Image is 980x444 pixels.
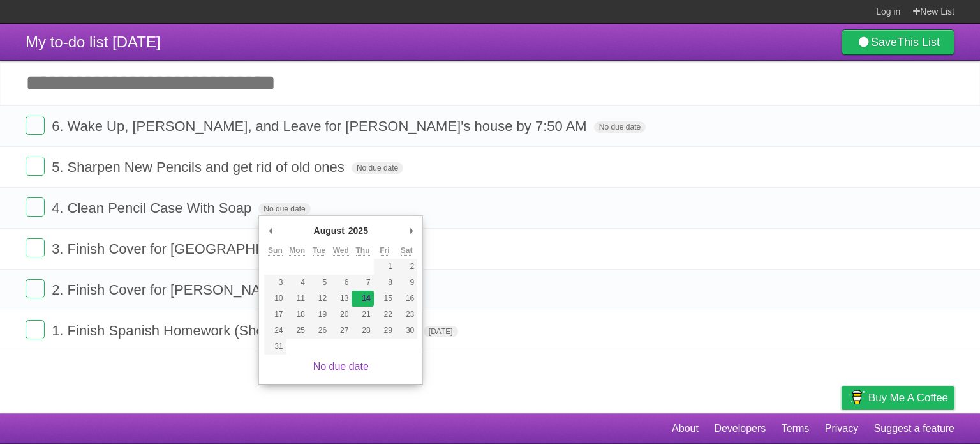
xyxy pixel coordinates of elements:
button: Previous Month [264,221,277,240]
span: Buy me a coffee [868,387,948,409]
label: Done [26,279,45,298]
button: 6 [330,275,352,291]
button: 29 [374,323,396,339]
button: 27 [330,323,352,339]
div: 2025 [346,221,370,240]
button: 30 [396,323,417,339]
a: Privacy [825,417,858,441]
abbr: Saturday [401,246,413,256]
button: 21 [352,307,373,323]
a: About [672,417,699,441]
a: Terms [782,417,810,441]
span: 2. Finish Cover for [PERSON_NAME] [52,282,289,298]
button: 28 [352,323,373,339]
abbr: Wednesday [333,246,349,256]
button: 17 [264,307,286,323]
label: Done [26,320,45,339]
button: 1 [374,259,396,275]
a: Suggest a feature [874,417,954,441]
button: 20 [330,307,352,323]
button: 23 [396,307,417,323]
span: 6. Wake Up, [PERSON_NAME], and Leave for [PERSON_NAME]'s house by 7:50 AM [52,118,590,134]
label: Done [26,157,45,176]
button: 2 [396,259,417,275]
button: 31 [264,339,286,355]
img: Buy me a coffee [848,387,865,408]
button: 16 [396,291,417,307]
button: 19 [308,307,330,323]
abbr: Friday [380,246,389,256]
button: 24 [264,323,286,339]
button: 26 [308,323,330,339]
abbr: Sunday [268,246,283,256]
span: No due date [352,162,403,174]
div: August [312,221,346,240]
abbr: Thursday [356,246,370,256]
span: [DATE] [424,326,458,337]
a: SaveThis List [842,29,954,55]
label: Done [26,197,45,217]
button: 7 [352,275,373,291]
button: 5 [308,275,330,291]
button: 25 [286,323,308,339]
span: My to-do list [DATE] [26,33,161,50]
button: 12 [308,291,330,307]
abbr: Monday [289,246,305,256]
button: 13 [330,291,352,307]
button: 14 [352,291,373,307]
span: No due date [258,203,310,215]
button: 3 [264,275,286,291]
a: Buy me a coffee [842,386,954,410]
button: 11 [286,291,308,307]
span: No due date [594,121,646,133]
label: Done [26,116,45,135]
a: Developers [714,417,766,441]
button: 15 [374,291,396,307]
button: Next Month [405,221,417,240]
a: No due date [313,361,369,372]
button: 4 [286,275,308,291]
span: 4. Clean Pencil Case With Soap [52,200,255,216]
span: 1. Finish Spanish Homework (She's Strict, kinda annoying) [52,323,420,339]
button: 22 [374,307,396,323]
button: 18 [286,307,308,323]
button: 9 [396,275,417,291]
abbr: Tuesday [313,246,325,256]
span: 3. Finish Cover for [GEOGRAPHIC_DATA] [52,241,320,257]
b: This List [897,36,940,49]
label: Done [26,238,45,257]
span: 5. Sharpen New Pencils and get rid of old ones [52,159,348,175]
button: 8 [374,275,396,291]
button: 10 [264,291,286,307]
